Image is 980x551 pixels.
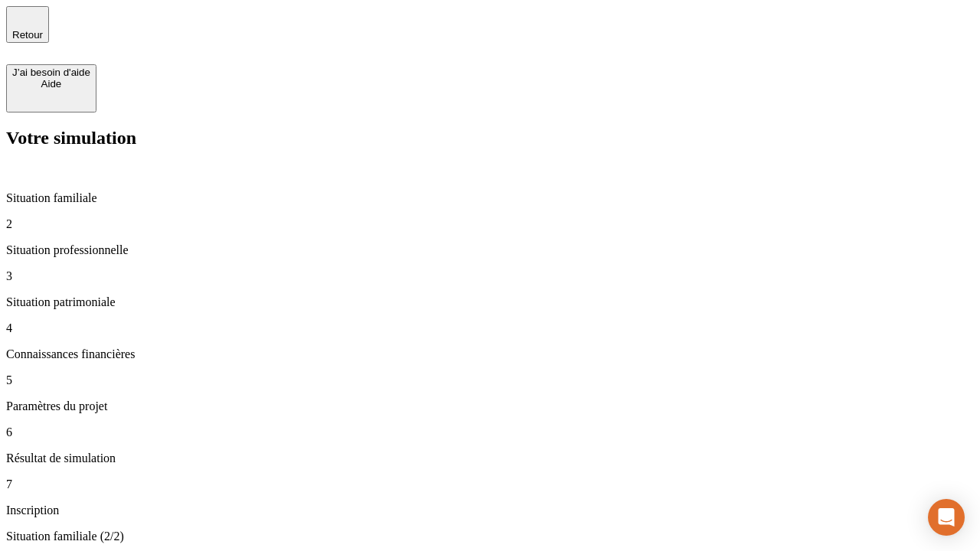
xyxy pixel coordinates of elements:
p: Inscription [6,504,974,517]
p: 4 [6,321,974,335]
button: Retour [6,6,49,43]
div: J’ai besoin d'aide [12,67,90,78]
p: Situation patrimoniale [6,295,974,309]
p: 5 [6,373,974,387]
button: J’ai besoin d'aideAide [6,64,96,112]
p: Situation familiale [6,191,974,205]
h2: Votre simulation [6,128,974,148]
p: Situation professionnelle [6,243,974,257]
p: Situation familiale (2/2) [6,530,974,543]
p: 3 [6,269,974,283]
div: Aide [12,78,90,90]
p: Connaissances financières [6,347,974,361]
div: Open Intercom Messenger [928,499,965,536]
p: 2 [6,217,974,231]
p: Paramètres du projet [6,399,974,413]
p: Résultat de simulation [6,452,974,465]
p: 6 [6,425,974,439]
span: Retour [12,29,43,41]
p: 7 [6,478,974,491]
